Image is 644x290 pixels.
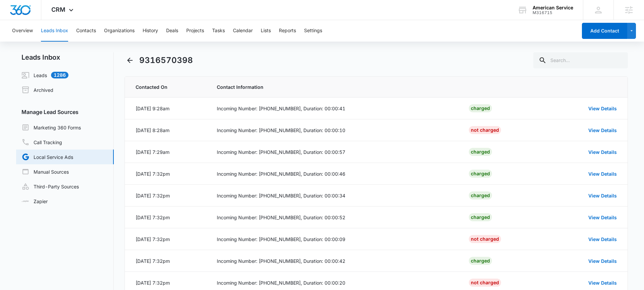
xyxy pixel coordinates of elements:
a: Third-Party Sources [21,182,79,190]
div: [DATE] 7:32pm [136,192,170,199]
button: Contacts [76,20,96,42]
div: account name [533,5,573,10]
input: Search... [533,52,628,68]
a: View Details [588,127,617,133]
div: Incoming Number: [PHONE_NUMBER], Duration: 00:00:34 [217,192,453,199]
button: Projects [186,20,204,42]
div: Incoming Number: [PHONE_NUMBER], Duration: 00:00:52 [217,214,453,221]
button: Back [125,55,135,66]
a: View Details [588,258,617,264]
a: Archived [21,86,53,94]
button: Tasks [212,20,225,42]
a: Zapier [21,198,48,205]
div: Incoming Number: [PHONE_NUMBER], Duration: 00:00:57 [217,149,453,156]
div: [DATE] 7:32pm [136,257,170,265]
a: Manual Sources [21,168,69,176]
a: View Details [588,171,617,177]
div: Charged [469,257,492,265]
div: [DATE] 7:32pm [136,214,170,221]
div: account id [533,10,573,15]
h2: Leads Inbox [16,52,114,62]
span: CRM [51,6,65,13]
a: Marketing 360 Forms [21,123,81,131]
button: Overview [12,20,33,42]
div: [DATE] 7:32pm [136,170,170,177]
div: Charged [469,170,492,178]
button: Deals [166,20,178,42]
div: [DATE] 7:32pm [136,279,170,286]
div: [DATE] 7:29am [136,149,169,156]
h1: 9316570398 [139,54,193,66]
a: View Details [588,149,617,155]
div: Charged [469,191,492,199]
div: Incoming Number: [PHONE_NUMBER], Duration: 00:00:09 [217,236,453,243]
div: Incoming Number: [PHONE_NUMBER], Duration: 00:00:42 [217,257,453,265]
button: Leads Inbox [41,20,68,42]
div: Incoming Number: [PHONE_NUMBER], Duration: 00:00:10 [217,127,453,134]
a: Call Tracking [21,138,62,146]
h3: Manage Lead Sources [16,108,114,116]
div: [DATE] 7:32pm [136,236,170,243]
div: Charged [469,148,492,156]
div: Not Charged [469,235,501,243]
a: Local Service Ads [21,153,73,161]
span: Contact Information [217,83,453,91]
div: Incoming Number: [PHONE_NUMBER], Duration: 00:00:46 [217,170,453,177]
a: View Details [588,106,617,111]
span: Contacted On [136,83,201,91]
div: Not Charged [469,279,501,287]
div: Charged [469,104,492,112]
div: Not Charged [469,126,501,134]
div: Incoming Number: [PHONE_NUMBER], Duration: 00:00:41 [217,105,453,112]
a: View Details [588,193,617,198]
button: Organizations [104,20,135,42]
a: Leads1286 [21,71,68,79]
div: Incoming Number: [PHONE_NUMBER], Duration: 00:00:20 [217,279,453,286]
button: Calendar [233,20,253,42]
button: Reports [279,20,296,42]
div: [DATE] 8:28am [136,127,169,134]
button: History [143,20,158,42]
button: Add Contact [582,23,627,39]
a: View Details [588,280,617,286]
div: Charged [469,213,492,221]
a: View Details [588,236,617,242]
div: [DATE] 9:28am [136,105,169,112]
a: View Details [588,215,617,220]
button: Settings [304,20,322,42]
button: Lists [261,20,271,42]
